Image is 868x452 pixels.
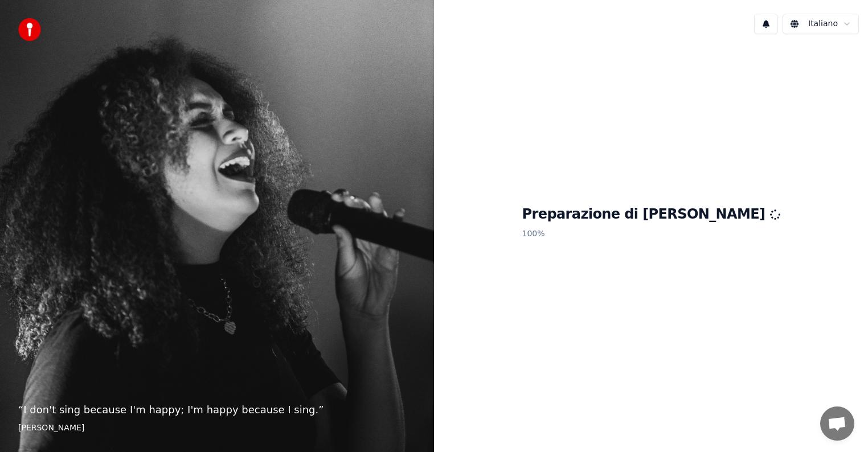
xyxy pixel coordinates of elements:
p: 100 % [522,224,780,244]
div: Aprire la chat [820,406,854,441]
img: youka [18,18,41,41]
p: “ I don't sing because I'm happy; I'm happy because I sing. ” [18,402,416,418]
h1: Preparazione di [PERSON_NAME] [522,206,780,224]
footer: [PERSON_NAME] [18,422,416,434]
